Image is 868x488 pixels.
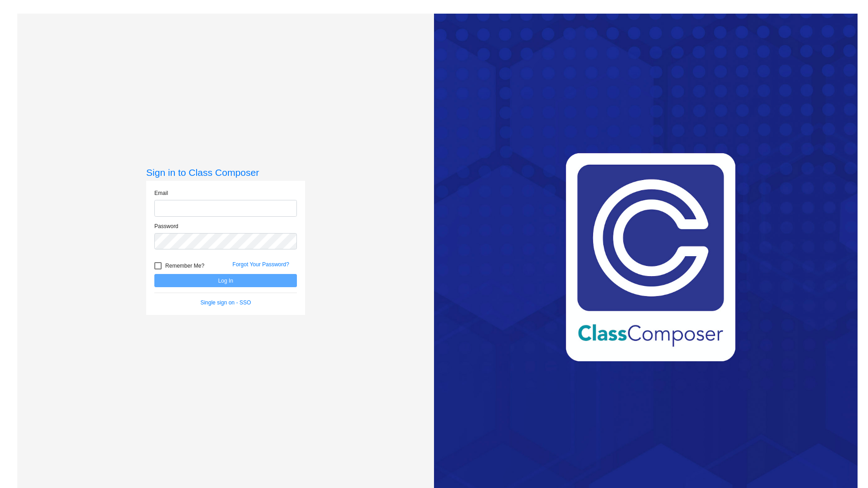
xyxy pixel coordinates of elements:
label: Email [154,189,168,197]
button: Log In [154,274,297,287]
label: Password [154,222,178,230]
a: Single sign on - SSO [200,299,251,306]
h3: Sign in to Class Composer [146,167,305,178]
a: Forgot Your Password? [232,261,289,268]
span: Remember Me? [165,260,204,271]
